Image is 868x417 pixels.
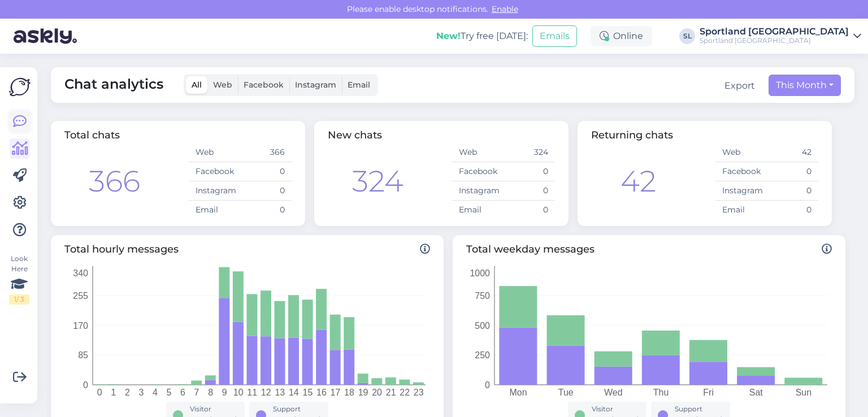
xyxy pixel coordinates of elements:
td: Facebook [452,162,504,181]
td: Instagram [452,181,504,201]
span: Enable [488,4,522,14]
div: Online [591,26,652,46]
span: New chats [328,129,382,141]
tspan: Wed [604,388,623,397]
td: 0 [504,162,555,181]
td: Email [189,201,240,220]
tspan: Thu [653,388,669,397]
tspan: 11 [247,388,257,397]
span: Total hourly messages [64,242,430,257]
span: Returning chats [591,129,673,141]
tspan: 255 [73,291,88,301]
td: 366 [240,143,292,162]
div: 366 [89,159,140,203]
tspan: 250 [475,350,490,360]
td: 0 [240,162,292,181]
tspan: 3 [138,388,144,397]
tspan: 13 [275,388,285,397]
button: Export [724,79,755,93]
td: 0 [767,201,818,220]
tspan: 21 [386,388,396,397]
tspan: 4 [153,388,158,397]
td: Web [452,143,504,162]
tspan: 9 [222,388,227,397]
tspan: 19 [358,388,368,397]
tspan: 20 [372,388,382,397]
td: Email [452,201,504,220]
td: Instagram [715,181,767,201]
tspan: 0 [485,380,490,390]
tspan: 750 [475,291,490,301]
tspan: 18 [344,388,354,397]
div: 42 [620,159,656,203]
td: 324 [504,143,555,162]
tspan: Sun [796,388,811,397]
td: 0 [504,181,555,201]
tspan: 1000 [470,268,490,278]
tspan: 10 [233,388,244,397]
td: Email [715,201,767,220]
tspan: 85 [78,350,88,360]
span: All [192,80,202,90]
button: This Month [769,75,841,96]
span: Total weekday messages [466,242,832,257]
td: Facebook [715,162,767,181]
div: Visitor [592,404,640,414]
td: Instagram [189,181,240,201]
span: Web [213,80,232,90]
tspan: 8 [208,388,213,397]
tspan: 1 [111,388,116,397]
div: Look Here [9,254,29,305]
td: 42 [767,143,818,162]
button: Emails [532,25,577,47]
span: Facebook [244,80,284,90]
span: Chat analytics [64,74,163,96]
td: 0 [504,201,555,220]
div: Support [675,404,723,414]
td: Facebook [189,162,240,181]
tspan: Fri [703,388,714,397]
tspan: 17 [331,388,341,397]
tspan: 500 [475,321,490,331]
tspan: 15 [302,388,313,397]
tspan: Sat [749,388,763,397]
tspan: 14 [289,388,299,397]
div: Sportland [GEOGRAPHIC_DATA] [700,36,849,45]
td: 0 [240,201,292,220]
tspan: 0 [97,388,102,397]
div: Sportland [GEOGRAPHIC_DATA] [700,27,849,36]
tspan: Mon [510,388,527,397]
td: Web [189,143,240,162]
span: Total chats [64,129,120,141]
tspan: 170 [73,321,88,331]
div: Support [273,404,322,414]
div: Try free [DATE]: [436,29,528,43]
tspan: 2 [125,388,130,397]
tspan: 7 [194,388,199,397]
td: Web [715,143,767,162]
tspan: 0 [83,380,88,390]
tspan: 22 [400,388,410,397]
tspan: 23 [414,388,424,397]
b: New! [436,31,461,41]
td: 0 [767,181,818,201]
td: 0 [240,181,292,201]
div: SL [679,28,695,44]
span: Instagram [295,80,336,90]
tspan: 12 [261,388,271,397]
div: 1 / 3 [9,294,29,305]
tspan: 16 [316,388,327,397]
tspan: Tue [558,388,574,397]
td: 0 [767,162,818,181]
tspan: 6 [180,388,185,397]
span: Email [348,80,370,90]
div: 324 [352,159,403,203]
a: Sportland [GEOGRAPHIC_DATA]Sportland [GEOGRAPHIC_DATA] [700,27,861,45]
div: Visitor [190,404,238,414]
tspan: 340 [73,268,88,278]
img: Askly Logo [9,76,31,98]
tspan: 5 [167,388,172,397]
